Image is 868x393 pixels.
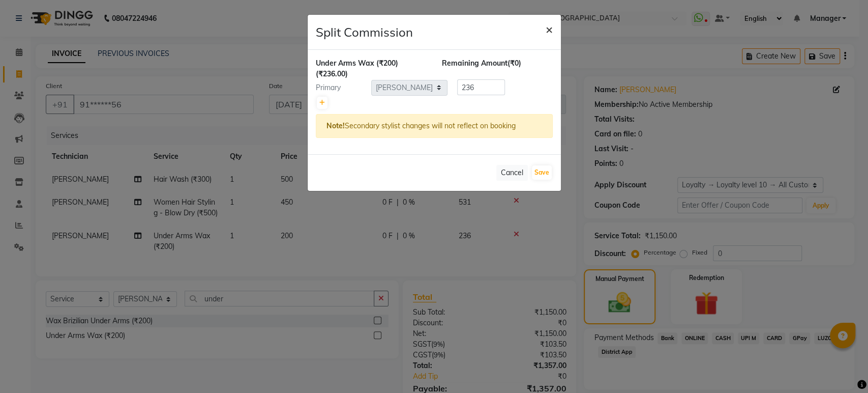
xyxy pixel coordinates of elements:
[316,69,348,78] span: (₹236.00)
[496,165,528,181] button: Cancel
[532,165,552,180] button: Save
[308,82,371,93] div: Primary
[546,21,553,37] span: ×
[442,59,507,68] span: Remaining Amount
[316,59,398,68] span: Under Arms Wax (₹200)
[537,15,561,43] button: Close
[316,23,413,41] h4: Split Commission
[507,59,521,68] span: (₹0)
[326,121,345,130] strong: Note!
[316,114,553,138] div: Secondary stylist changes will not reflect on booking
